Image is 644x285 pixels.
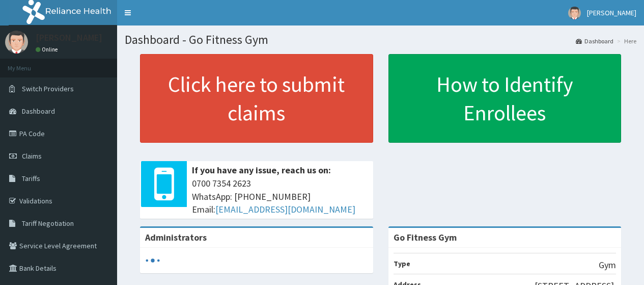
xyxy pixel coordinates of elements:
[36,33,102,42] p: [PERSON_NAME]
[215,203,355,215] a: [EMAIL_ADDRESS][DOMAIN_NAME]
[576,37,613,45] a: Dashboard
[145,253,160,268] svg: audio-loading
[22,84,74,93] span: Switch Providers
[614,37,636,45] li: Here
[145,231,207,243] b: Administrators
[22,107,55,116] span: Dashboard
[140,54,373,143] a: Click here to submit claims
[22,174,40,183] span: Tariffs
[36,46,60,53] a: Online
[568,7,581,19] img: User Image
[587,8,636,17] span: [PERSON_NAME]
[22,219,74,228] span: Tariff Negotiation
[125,33,636,46] h1: Dashboard - Go Fitness Gym
[388,54,622,143] a: How to Identify Enrollees
[599,258,616,272] p: Gym
[5,31,28,54] img: User Image
[394,231,457,243] strong: Go Fitness Gym
[22,151,42,161] span: Claims
[192,164,331,176] b: If you have any issue, reach us on:
[192,177,368,216] span: 0700 7354 2623 WhatsApp: [PHONE_NUMBER] Email:
[394,259,410,268] b: Type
